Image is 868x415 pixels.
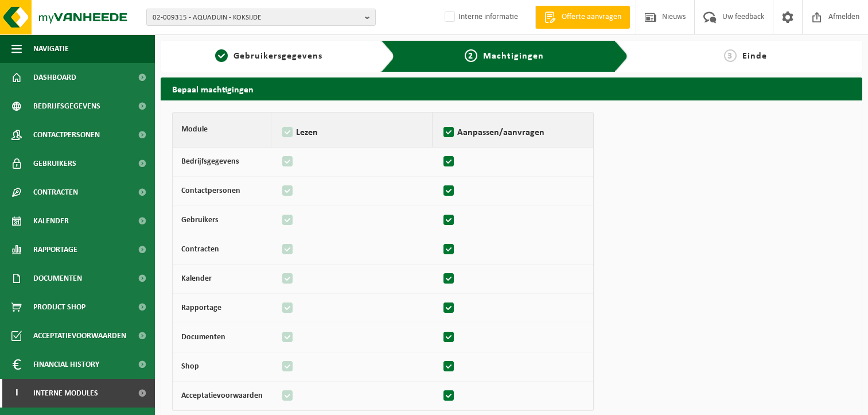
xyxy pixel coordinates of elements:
span: Interne modules [33,379,98,408]
strong: Kalender [181,274,212,283]
span: Gebruikers [33,149,76,178]
span: Machtigingen [483,52,544,61]
button: 02-009315 - AQUADUIN - KOKSIJDE [146,9,376,26]
span: I [11,379,22,408]
span: 2 [465,49,477,62]
strong: Acceptatievoorwaarden [181,391,263,400]
th: Module [173,113,271,148]
span: Einde [742,52,767,61]
span: 3 [724,49,737,62]
span: Rapportage [33,235,77,264]
label: Lezen [280,124,423,141]
strong: Contracten [181,245,219,254]
span: Dashboard [33,63,76,92]
h2: Bepaal machtigingen [161,77,862,100]
span: Documenten [33,264,82,293]
a: Offerte aanvragen [535,6,630,29]
span: Bedrijfsgegevens [33,92,100,121]
strong: Contactpersonen [181,187,240,195]
strong: Rapportage [181,304,221,312]
strong: Gebruikers [181,216,219,224]
a: 1Gebruikersgegevens [166,49,372,63]
span: 02-009315 - AQUADUIN - KOKSIJDE [153,9,360,26]
strong: Bedrijfsgegevens [181,157,239,166]
strong: Documenten [181,333,225,342]
label: Interne informatie [442,9,518,26]
strong: Shop [181,362,199,371]
span: 1 [215,49,228,62]
span: Contracten [33,178,78,207]
span: Navigatie [33,34,69,63]
span: Product Shop [33,293,85,321]
span: Contactpersonen [33,121,100,149]
span: Financial History [33,350,99,379]
span: Gebruikersgegevens [233,52,322,61]
span: Kalender [33,207,69,235]
span: Acceptatievoorwaarden [33,321,126,350]
span: Offerte aanvragen [559,11,624,23]
label: Aanpassen/aanvragen [441,124,585,141]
